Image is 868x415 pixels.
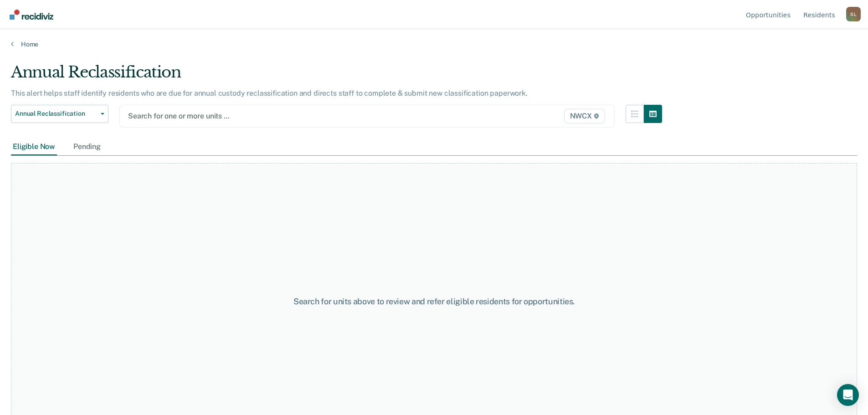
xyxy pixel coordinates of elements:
div: S L [846,7,861,21]
span: NWCX [564,109,605,123]
div: Eligible Now [11,138,57,155]
div: Pending [72,138,103,155]
img: Recidiviz [10,10,53,20]
div: Open Intercom Messenger [837,384,859,406]
span: Annual Reclassification [15,110,97,118]
div: Search for units above to review and refer eligible residents for opportunities. [223,297,646,307]
p: This alert helps staff identify residents who are due for annual custody reclassification and dir... [11,89,528,97]
button: Annual Reclassification [11,105,108,123]
a: Home [11,40,857,48]
div: Annual Reclassification [11,63,662,89]
button: Profile dropdown button [846,7,861,21]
